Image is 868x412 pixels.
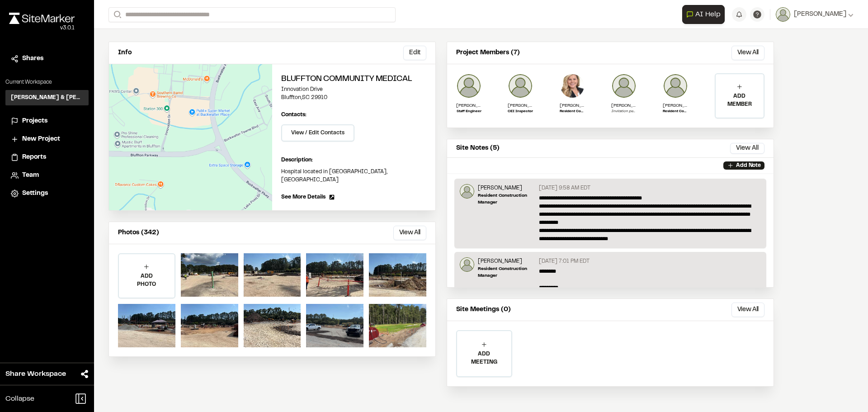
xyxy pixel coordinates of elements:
button: View All [731,303,764,317]
p: Resident Construction Manager [478,265,535,279]
span: New Project [22,134,60,144]
p: Current Workspace [5,78,89,86]
p: Site Meetings (0) [456,305,511,315]
img: rebrand.png [9,13,75,24]
button: View All [393,226,426,240]
img: Lance Stroble [663,73,688,99]
span: Collapse [5,393,34,404]
p: Photos (342) [118,228,159,238]
p: [PERSON_NAME] [560,102,585,109]
p: Hospital located in [GEOGRAPHIC_DATA], [GEOGRAPHIC_DATA] [281,168,426,184]
p: Project Members (7) [456,48,520,58]
span: AI Help [695,9,721,20]
span: Reports [22,152,46,162]
p: ADD MEMBER [716,92,764,109]
button: Open AI Assistant [682,5,725,24]
h3: [PERSON_NAME] & [PERSON_NAME] Inc. [11,94,83,102]
img: Elizabeth Sanders [560,73,585,99]
button: View All [731,46,764,60]
p: Resident Construction Manager [560,109,585,114]
img: Joe Gillenwater [508,73,533,99]
p: Bluffton , SC 29910 [281,94,426,102]
p: Site Notes (5) [456,143,500,153]
div: Open AI Assistant [682,5,728,24]
p: Staff Engineer [456,109,481,114]
h2: Bluffton Community Medical [281,73,426,85]
p: ADD MEETING [457,350,511,366]
span: Projects [22,116,47,126]
p: Innovation Drive [281,85,426,94]
div: Oh geez...please don't... [9,24,75,32]
img: Lance Stroble [460,257,474,272]
img: Lance Stroble [460,184,474,199]
p: Resident Construction Manager [663,109,688,114]
p: CEI Inspector [508,109,533,114]
span: Settings [22,189,48,199]
p: [DATE] 7:01 PM EDT [539,257,590,265]
a: Reports [11,152,83,162]
p: ADD PHOTO [119,272,175,289]
button: View All [730,143,764,154]
a: Projects [11,116,83,126]
img: User [776,7,790,22]
span: See More Details [281,193,325,201]
button: Edit [403,46,426,60]
p: Info [118,48,132,58]
p: [PERSON_NAME] [478,257,535,265]
span: Team [22,170,39,180]
span: Share Workspace [5,369,66,379]
p: [PERSON_NAME] [478,184,535,192]
img: user_empty.png [611,73,637,99]
button: View / Edit Contacts [281,124,354,142]
p: Resident Construction Manager [478,192,535,206]
p: Description: [281,156,426,164]
span: Shares [22,54,43,64]
p: [PERSON_NAME] [508,102,533,109]
p: Invitation pending [611,109,637,114]
button: [PERSON_NAME] [776,7,854,22]
a: New Project [11,134,83,144]
span: [PERSON_NAME] [794,9,846,19]
img: Zack Hutcherson [456,73,481,99]
p: [PERSON_NAME] [456,102,481,109]
a: Team [11,170,83,180]
a: Settings [11,189,83,199]
p: [DATE] 9:58 AM EDT [539,184,590,192]
a: Shares [11,54,83,64]
p: Add Note [736,161,761,170]
p: [PERSON_NAME][EMAIL_ADDRESS][DOMAIN_NAME] [611,102,637,109]
p: Contacts: [281,111,307,119]
button: Search [108,7,125,22]
p: [PERSON_NAME] [663,102,688,109]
